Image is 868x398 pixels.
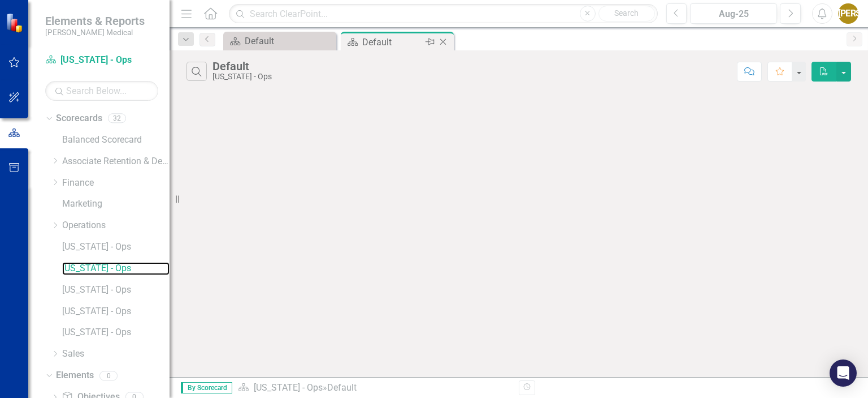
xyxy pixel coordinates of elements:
div: [US_STATE] - Ops [212,72,272,81]
a: Sales [62,348,170,361]
input: Search Below... [45,81,158,101]
a: [US_STATE] - Ops [62,305,170,318]
div: Default [245,34,333,48]
a: [US_STATE] - Ops [62,241,170,254]
div: Aug-25 [694,7,773,21]
a: Operations [62,219,170,232]
a: Scorecards [56,112,102,125]
a: [US_STATE] - Ops [62,284,170,297]
a: [US_STATE] - Ops [62,262,170,275]
input: Search ClearPoint... [229,4,657,24]
div: 32 [108,114,126,123]
a: Associate Retention & Development [62,155,170,168]
div: Default [327,382,357,393]
a: [US_STATE] - Ops [62,326,170,339]
a: Default [226,34,333,48]
a: Marketing [62,198,170,211]
div: » [238,382,510,395]
div: Default [212,60,272,72]
div: 0 [99,371,118,380]
span: By Scorecard [181,382,232,393]
a: Elements [56,369,94,382]
div: Default [362,35,423,49]
span: Search [614,8,639,18]
button: Search [598,6,655,22]
button: Aug-25 [690,3,777,24]
a: [US_STATE] - Ops [45,54,158,67]
small: [PERSON_NAME] Medical [45,28,145,37]
button: [PERSON_NAME] [838,3,858,24]
a: [US_STATE] - Ops [254,382,323,393]
img: ClearPoint Strategy [6,13,25,33]
span: Elements & Reports [45,14,145,28]
a: Balanced Scorecard [62,134,170,147]
a: Finance [62,177,170,190]
div: Open Intercom Messenger [830,360,857,387]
